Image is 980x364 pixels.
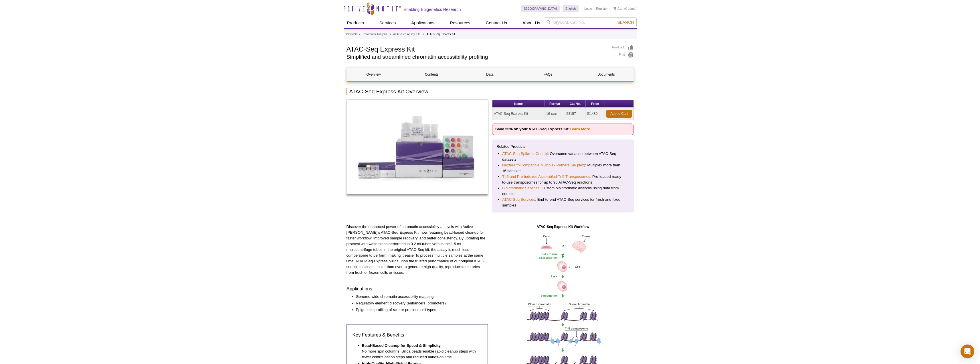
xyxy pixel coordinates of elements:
[596,7,608,11] a: Register
[579,68,633,81] a: Documents
[584,7,592,11] a: Login
[544,17,637,27] input: Keyword, Cat. No.
[347,68,401,81] a: Overview
[519,17,544,28] a: About Us
[347,54,607,60] h2: Simplified and streamlined chromatin accessibility profiling
[613,7,616,10] img: Your Cart
[482,17,510,28] a: Contact Us
[612,44,634,51] a: Feedback
[446,17,474,28] a: Resources
[356,294,482,300] li: Genome-wide chromatin accessibility mapping
[423,33,424,36] li: »
[344,17,367,28] a: Products
[521,68,575,81] a: FAQs
[347,224,488,276] p: Discover the enhanced power of chromatin accessibility analysis with Active [PERSON_NAME]’s ATAC-...
[376,17,399,28] a: Services
[502,151,548,157] a: ATAC-Seq Spike-In Control
[389,33,391,36] li: »
[362,343,476,360] li: No more spin columns! Silica beads enable rapid cleanup steps with fewer centrifugation steps and...
[404,7,461,12] h2: Enabling Epigenetics Research
[613,7,623,11] a: Cart
[347,44,607,53] h1: ATAC-Seq Express Kit
[606,110,632,118] a: Add to Cart
[615,20,635,25] button: Search
[565,108,586,120] td: 53157
[502,151,624,162] li: : Overcome variation between ATAC-Seq datasets
[393,32,420,37] a: ATAC-Seq Assay Kits
[545,108,565,120] td: 16 rxns
[502,162,585,168] a: Nextera™-Compatible Multiplex Primers (96 plex)
[570,127,590,131] a: Learn More
[502,162,624,174] li: : Multiplex more than 16 samples
[612,52,634,58] a: Print
[586,100,605,108] th: Price
[359,33,361,36] li: »
[347,88,634,95] h2: ATAC-Seq Express Kit Overview
[565,100,586,108] th: Cat No.
[617,20,634,25] span: Search
[613,5,637,12] li: (0 items)
[502,185,539,191] a: Bioinformatic Services
[545,100,565,108] th: Format
[492,108,545,120] td: ATAC-Seq Express Kit
[346,32,357,37] a: Products
[536,225,589,229] strong: ATAC-Seq Express Kit Workflow
[353,332,482,339] h3: Key Features & Benefits
[502,174,590,180] a: Tn5 and Pre-indexed Assembled Tn5 Transposomes
[405,68,459,81] a: Contents
[492,100,545,108] th: Name
[408,17,438,28] a: Applications
[347,286,488,292] h3: Applications
[362,343,441,348] strong: Bead-Based Cleanup for Speed & Simplicity
[502,174,624,185] li: : Pre-loaded ready-to-use transposomes for up to 96 ATAC-Seq reactions
[502,197,624,208] li: : End-to-end ATAC-Seq services for fresh and fixed samples
[521,5,560,12] a: [GEOGRAPHIC_DATA]
[356,307,482,313] li: Epigenetic profiling of rare or precious cell types
[586,108,605,120] td: $1,480
[502,197,535,202] a: ATAC-Seq Services
[961,345,974,358] div: Open Intercom Messenger
[356,300,482,306] li: Regulatory element discovery (enhancers, promoters)
[594,5,595,12] li: |
[502,185,624,197] li: : Custom bioinformatic analysis using data from our kits
[463,68,517,81] a: Data
[426,33,455,36] li: ATAC-Seq Express Kit
[495,127,590,131] strong: Save 25% on your ATAC-Seq Express Kit!
[496,144,629,149] p: Related Products:
[347,100,488,194] img: ATAC-Seq Express Kit
[363,32,387,37] a: Chromatin Analysis
[563,5,579,12] a: English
